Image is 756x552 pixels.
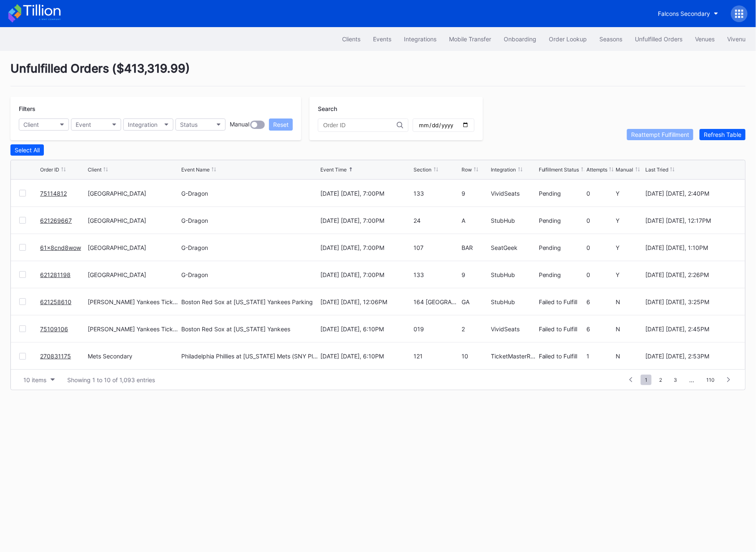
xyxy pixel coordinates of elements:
a: Mobile Transfer [443,31,497,47]
div: ... [683,376,700,383]
div: 121 [414,353,459,360]
div: [DATE] [DATE], 6:10PM [320,353,412,360]
div: Refresh Table [704,131,741,138]
div: G-Dragon [181,217,208,224]
div: Failed to Fulfill [539,325,584,333]
a: 75109106 [40,325,68,333]
div: Y [616,244,644,251]
span: 1 [641,375,652,385]
a: Onboarding [497,31,543,47]
div: VividSeats [491,325,537,333]
a: 621281198 [40,271,71,278]
div: VividSeats [491,190,537,197]
div: Y [616,217,644,224]
div: Integrations [404,35,436,43]
div: N [616,353,644,360]
button: Vivenu [721,31,752,47]
button: 10 items [19,374,59,386]
button: Status [175,118,226,131]
div: Boston Red Sox at [US_STATE] Yankees [181,325,290,333]
div: 9 [462,190,489,197]
input: Order ID [323,122,397,129]
span: 110 [702,375,719,385]
div: 9 [462,271,489,278]
div: Manual [230,121,249,129]
button: Reattempt Fulfillment [627,129,693,140]
div: [DATE] [DATE], 2:53PM [645,353,737,360]
div: Order ID [40,166,59,173]
div: [DATE] [DATE], 7:00PM [320,244,412,251]
button: Event [71,118,121,131]
div: Mobile Transfer [449,35,491,43]
div: Venues [695,35,715,43]
div: 0 [586,271,614,278]
button: Order Lookup [543,31,593,47]
div: Last Tried [645,166,668,173]
div: Fulfillment Status [539,166,579,173]
div: Order Lookup [549,35,587,43]
div: Events [373,35,391,43]
div: Philadelphia Phillies at [US_STATE] Mets (SNY Players Pins Featuring [PERSON_NAME], [PERSON_NAME]... [181,353,318,360]
div: Status [180,121,198,128]
div: 6 [586,325,614,333]
div: [DATE] [DATE], 6:10PM [320,325,412,333]
span: 3 [670,375,681,385]
div: Integration [491,166,516,173]
div: [DATE] [DATE], 12:06PM [320,298,412,305]
div: [PERSON_NAME] Yankees Tickets [88,298,179,305]
div: BAR [462,244,489,251]
div: GA [462,298,489,305]
div: 133 [414,190,459,197]
div: StubHub [491,298,537,305]
div: [DATE] [DATE], 7:00PM [320,217,412,224]
div: [DATE] [DATE], 2:40PM [645,190,737,197]
div: [GEOGRAPHIC_DATA] [88,217,179,224]
div: [DATE] [DATE], 7:00PM [320,190,412,197]
div: StubHub [491,217,537,224]
div: Failed to Fulfill [539,298,584,305]
div: [DATE] [DATE], 2:26PM [645,271,737,278]
div: G-Dragon [181,244,208,251]
div: Showing 1 to 10 of 1,093 entries [67,376,155,383]
div: 2 [462,325,489,333]
div: [DATE] [DATE], 7:00PM [320,271,412,278]
button: Refresh Table [700,129,746,140]
a: 621258610 [40,298,71,305]
a: 61x8cnd8wow [40,244,81,251]
div: G-Dragon [181,190,208,197]
button: Seasons [593,31,629,47]
div: [DATE] [DATE], 12:17PM [645,217,737,224]
div: Y [616,190,644,197]
div: 6 [586,298,614,305]
div: TicketMasterResale [491,353,537,360]
div: N [616,298,644,305]
button: Integrations [398,31,443,47]
div: StubHub [491,271,537,278]
div: 107 [414,244,459,251]
div: [DATE] [DATE], 1:10PM [645,244,737,251]
div: Pending [539,190,584,197]
div: [PERSON_NAME] Yankees Tickets [88,325,179,333]
div: Unfulfilled Orders [635,35,682,43]
button: Reset [269,118,293,131]
div: [GEOGRAPHIC_DATA] [88,271,179,278]
button: Events [367,31,398,47]
button: Venues [689,31,721,47]
div: N [616,325,644,333]
div: Event [76,121,91,128]
div: Onboarding [504,35,536,43]
div: Attempts [586,166,607,173]
button: Integration [123,118,173,131]
div: [DATE] [DATE], 2:45PM [645,325,737,333]
div: Failed to Fulfill [539,353,584,360]
div: 164 [GEOGRAPHIC_DATA] [414,298,459,305]
div: Mets Secondary [88,353,179,360]
div: [GEOGRAPHIC_DATA] [88,244,179,251]
div: Pending [539,217,584,224]
div: G-Dragon [181,271,208,278]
